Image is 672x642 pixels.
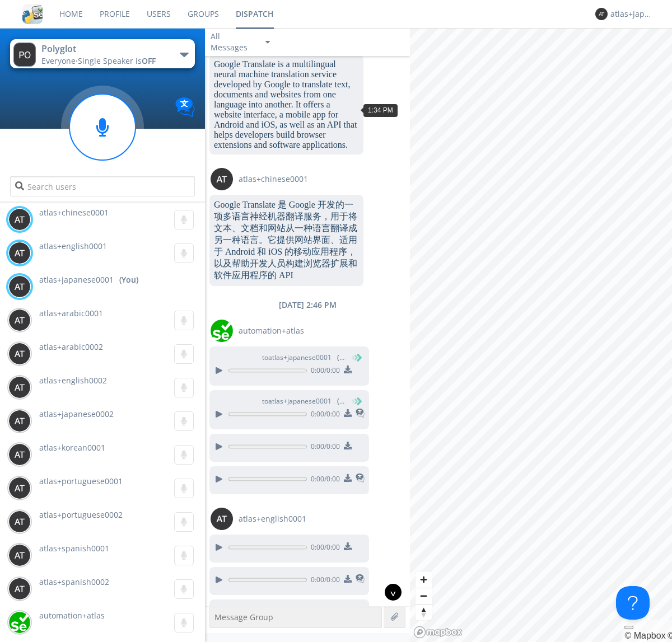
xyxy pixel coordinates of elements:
[344,575,352,583] img: download media button
[307,409,340,421] span: 0:00 / 0:00
[8,611,31,634] img: d2d01cd9b4174d08988066c6d424eccd
[368,106,393,114] span: 1:34 PM
[8,242,31,264] img: 373638.png
[307,575,340,587] span: 0:00 / 0:00
[344,409,352,417] img: download media button
[8,443,31,466] img: 373638.png
[39,509,123,520] span: atlas+portuguese0002
[385,584,402,601] div: ^
[356,573,365,587] span: This is a translated message
[239,174,308,185] span: atlas+chinese0001
[416,604,432,620] span: Reset bearing to north
[344,542,352,550] img: download media button
[344,365,352,373] img: download media button
[8,309,31,331] img: 373638.png
[39,610,105,621] span: automation+atlas
[39,274,114,285] span: atlas+japanese0001
[8,510,31,533] img: 373638.png
[8,544,31,566] img: 373638.png
[211,31,255,53] div: All Messages
[624,631,665,640] a: Mapbox
[211,320,233,342] img: d2d01cd9b4174d08988066c6d424eccd
[307,442,340,454] span: 0:00 / 0:00
[416,588,432,604] span: Zoom out
[307,365,340,378] span: 0:00 / 0:00
[39,241,107,251] span: atlas+english0001
[413,626,463,639] a: Mapbox logo
[8,343,31,365] img: 373638.png
[307,542,340,555] span: 0:00 / 0:00
[10,176,194,196] input: Search users
[41,55,167,67] div: Everyone ·
[8,578,31,600] img: 373638.png
[262,396,346,406] span: to atlas+japanese0001
[214,199,359,282] dc-p: Google Translate 是 Google 开发的一项多语言神经机器翻译服务，用于将文本、文档和网站从一种语言翻译成另一种语言。它提供网站界面、适用于 Android 和 iOS 的移动...
[8,208,31,231] img: 373638.png
[616,586,650,620] iframe: Toggle Customer Support
[78,55,156,66] span: Single Speaker is
[356,409,365,418] img: translated-message
[39,442,105,453] span: atlas+korean0001
[22,4,43,24] img: cddb5a64eb264b2086981ab96f4c1ba7
[39,543,109,554] span: atlas+spanish0001
[239,325,304,336] span: automation+atlas
[39,577,109,587] span: atlas+spanish0002
[39,476,123,486] span: atlas+portuguese0001
[8,376,31,399] img: 373638.png
[595,8,608,20] img: 373638.png
[337,396,354,406] span: (You)
[119,274,138,285] div: (You)
[416,588,432,604] button: Zoom out
[39,375,107,386] span: atlas+english0002
[13,43,36,67] img: 373638.png
[356,574,365,583] img: translated-message
[610,8,652,20] div: atlas+japanese0001
[356,472,365,486] span: This is a translated message
[624,626,633,629] button: Toggle attribution
[142,55,156,66] span: OFF
[416,571,432,588] button: Zoom in
[262,353,346,363] span: to atlas+japanese0001
[39,409,114,419] span: atlas+japanese0002
[344,442,352,449] img: download media button
[356,474,365,482] img: translated-message
[265,41,270,44] img: caret-down-sm.svg
[8,410,31,432] img: 373638.png
[307,474,340,486] span: 0:00 / 0:00
[41,43,167,55] div: Polyglot
[39,308,103,318] span: atlas+arabic0001
[337,353,354,362] span: (You)
[239,513,306,524] span: atlas+english0001
[10,39,194,68] button: PolyglotEveryone·Single Speaker isOFF
[39,207,109,218] span: atlas+chinese0001
[344,474,352,482] img: download media button
[175,97,195,117] img: Translation enabled
[214,59,359,150] dc-p: Google Translate is a multilingual neural machine translation service developed by Google to tran...
[8,275,31,298] img: 373638.png
[8,477,31,499] img: 373638.png
[356,407,365,421] span: This is a translated message
[39,341,103,352] span: atlas+arabic0002
[211,168,233,190] img: 373638.png
[416,604,432,620] button: Reset bearing to north
[205,299,410,311] div: [DATE] 2:46 PM
[211,508,233,530] img: 373638.png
